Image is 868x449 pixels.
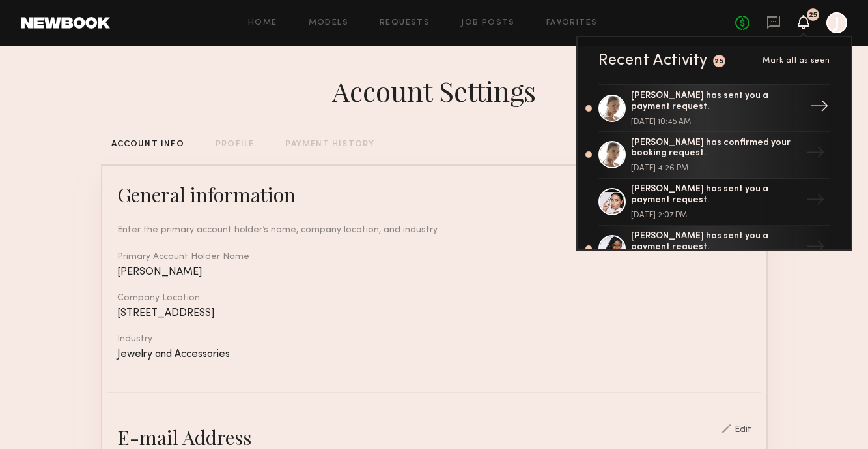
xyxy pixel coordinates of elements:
a: J [826,12,847,33]
div: Account Settings [332,72,536,109]
a: Job Posts [461,19,515,27]
a: Requests [380,19,430,27]
div: Edit [735,426,751,435]
div: [STREET_ADDRESS] [117,308,751,319]
div: [DATE] 2:07 PM [631,211,800,219]
div: [DATE] 4:26 PM [631,164,800,172]
a: Favorites [546,19,598,27]
div: [PERSON_NAME] has sent you a payment request. [631,231,800,253]
div: Industry [117,335,751,344]
a: Home [248,19,277,27]
div: ACCOUNT INFO [111,140,184,149]
div: → [804,91,834,125]
div: Company Location [117,294,751,303]
a: [PERSON_NAME] has sent you a payment request.[DATE] 2:07 PM→ [598,179,830,226]
div: [PERSON_NAME] has confirmed your booking request. [631,138,800,160]
div: [PERSON_NAME] [117,267,751,278]
div: 25 [714,58,723,65]
div: General information [117,181,296,208]
div: Enter the primary account holder’s name, company location, and industry [117,223,751,237]
a: [PERSON_NAME] has sent you a payment request.→ [598,226,830,273]
div: Recent Activity [598,53,708,69]
div: PROFILE [216,140,254,149]
div: → [800,138,830,172]
div: 25 [809,12,817,19]
span: Mark all as seen [763,57,830,65]
a: [PERSON_NAME] has sent you a payment request.[DATE] 10:45 AM→ [598,84,830,132]
div: [DATE] 10:45 AM [631,118,800,126]
div: → [800,185,830,219]
div: → [800,232,830,266]
div: Jewelry and Accessories [117,349,751,360]
div: [PERSON_NAME] has sent you a payment request. [631,91,800,113]
a: [PERSON_NAME] has confirmed your booking request.[DATE] 4:26 PM→ [598,132,830,179]
div: [PERSON_NAME] has sent you a payment request. [631,184,800,206]
a: Models [309,19,348,27]
div: Primary Account Holder Name [117,253,751,262]
div: PAYMENT HISTORY [285,140,374,149]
